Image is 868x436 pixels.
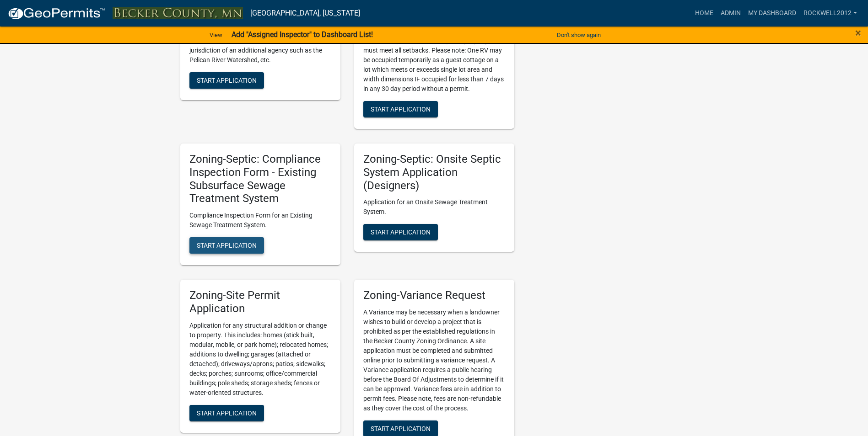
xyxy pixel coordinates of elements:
[800,5,861,22] a: Rockwell2012
[189,27,331,65] p: Upload a copy of permits issued for properties located in [GEOGRAPHIC_DATA] but under the jurisdi...
[197,409,257,416] span: Start Application
[363,153,505,192] h5: Zoning-Septic: Onsite Septic System Application (Designers)
[189,72,264,89] button: Start Application
[717,5,744,22] a: Admin
[855,27,861,39] span: ×
[363,27,505,94] p: Application to place an RV (pop-up camper, pull behind camper, 5th wheel, etc) on a property. RV ...
[363,224,438,240] button: Start Application
[691,5,717,22] a: Home
[197,77,257,84] span: Start Application
[197,242,257,249] span: Start Application
[371,229,431,236] span: Start Application
[553,27,604,43] button: Don't show again
[232,30,373,39] strong: Add "Assigned Inspector" to Dashboard List!
[250,5,360,21] a: [GEOGRAPHIC_DATA], [US_STATE]
[189,321,331,398] p: Application for any structural addition or change to property. This includes: homes (stick built,...
[855,27,861,38] button: Close
[206,27,226,43] a: View
[189,237,264,254] button: Start Application
[113,7,243,19] img: Becker County, Minnesota
[363,308,505,413] p: A Variance may be necessary when a landowner wishes to build or develop a project that is prohibi...
[371,425,431,432] span: Start Application
[189,211,331,230] p: Compliance Inspection Form for an Existing Sewage Treatment System.
[744,5,800,22] a: My Dashboard
[371,106,431,113] span: Start Application
[189,405,264,421] button: Start Application
[189,289,331,315] h5: Zoning-Site Permit Application
[363,197,505,217] p: Application for an Onsite Sewage Treatment System.
[363,101,438,117] button: Start Application
[363,289,505,302] h5: Zoning-Variance Request
[189,153,331,205] h5: Zoning-Septic: Compliance Inspection Form - Existing Subsurface Sewage Treatment System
